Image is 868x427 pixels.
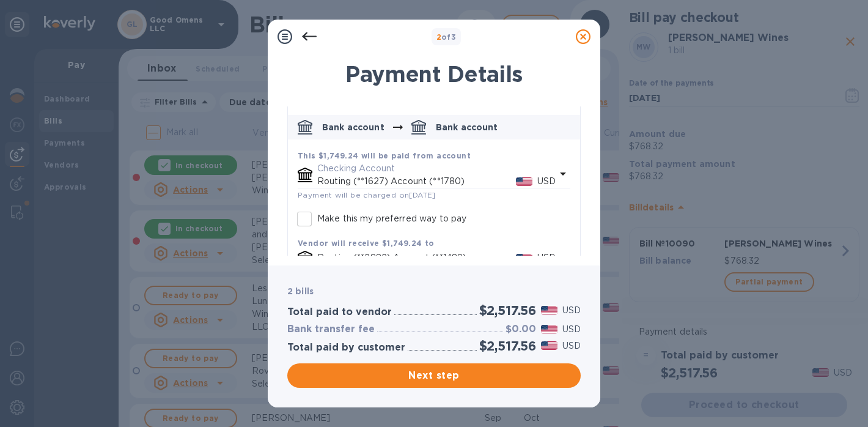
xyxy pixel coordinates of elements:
[479,303,536,318] h2: $2,517.56
[436,32,457,42] b: of 3
[317,251,516,264] p: Routing (**2882) Account (**1488)
[537,175,556,188] p: USD
[287,306,392,318] h3: Total paid to vendor
[562,304,581,317] p: USD
[287,61,581,87] h1: Payment Details
[322,121,384,133] p: Bank account
[317,175,516,188] p: Routing (**1627) Account (**1780)
[516,254,532,262] img: USD
[317,212,466,225] p: Make this my preferred way to pay
[436,121,498,133] p: Bank account
[287,363,581,388] button: Next step
[298,239,435,248] b: Vendor will receive $1,749.24 to
[287,286,314,296] b: 2 bills
[436,32,441,42] span: 2
[288,110,580,290] div: default-method
[479,338,536,354] h2: $2,517.56
[298,190,436,199] span: Payment will be charged on [DATE]
[506,324,536,335] h3: $0.00
[298,151,471,160] b: This $1,749.24 will be paid from account
[537,251,556,264] p: USD
[297,368,571,383] span: Next step
[541,306,557,314] img: USD
[562,340,581,352] p: USD
[287,324,375,335] h3: Bank transfer fee
[541,341,557,350] img: USD
[562,323,581,336] p: USD
[541,325,557,333] img: USD
[516,177,532,186] img: USD
[317,162,556,175] p: Checking Account
[287,342,405,354] h3: Total paid by customer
